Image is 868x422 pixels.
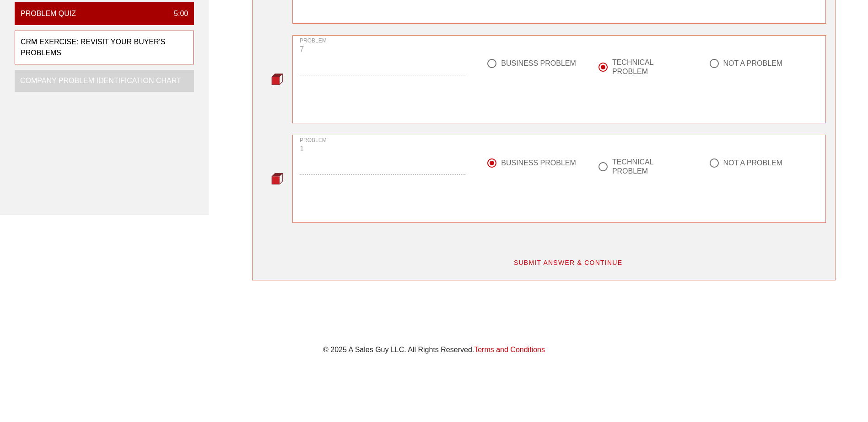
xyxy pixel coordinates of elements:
div: TECHNICAL PROBLEM [612,158,690,176]
span: SUBMIT ANSWER & CONTINUE [513,259,623,266]
div: CRM Exercise: Revisit Your Buyer's Problems [21,37,181,58]
img: question-bullet-actve.png [271,73,283,85]
label: PROBLEM [300,37,327,44]
div: Problem Quiz [21,8,76,19]
div: NOT A PROBLEM [723,158,783,168]
div: TECHNICAL PROBLEM [612,58,690,76]
div: Company Problem Identification Chart [20,75,181,86]
label: PROBLEM [300,137,327,144]
button: SUBMIT ANSWER & CONTINUE [506,254,630,271]
div: NOT A PROBLEM [723,59,783,68]
div: BUSINESS PROBLEM [501,59,576,68]
img: question-bullet-actve.png [271,173,283,185]
div: BUSINESS PROBLEM [501,158,576,168]
div: 5:00 [167,8,188,19]
a: Terms and Conditions [474,346,545,353]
